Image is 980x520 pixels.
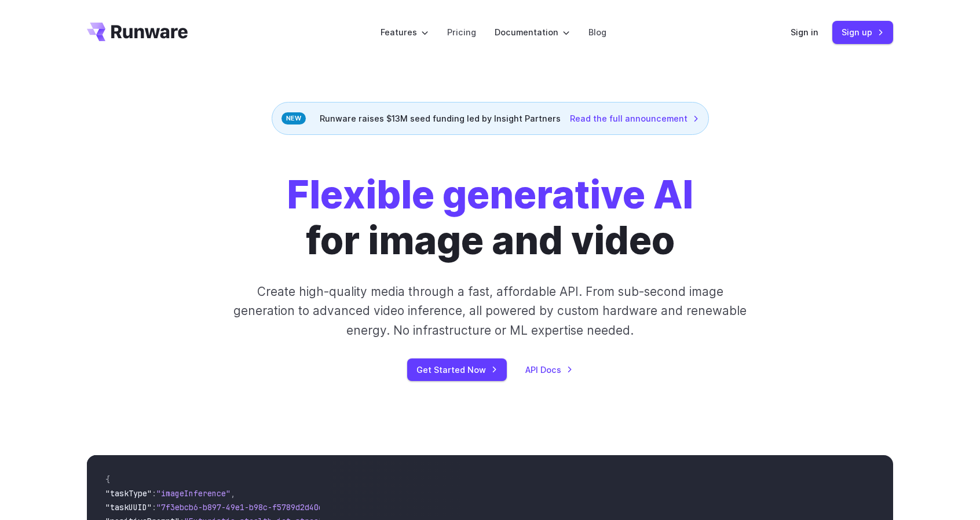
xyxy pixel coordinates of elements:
span: : [152,488,156,499]
label: Features [381,25,429,39]
a: Pricing [447,25,476,39]
span: "taskType" [105,488,152,499]
span: "imageInference" [156,488,231,499]
h1: for image and video [287,172,693,263]
a: Go to / [87,23,188,41]
a: Sign up [832,21,893,43]
a: API Docs [525,363,573,376]
a: Get Started Now [407,358,507,381]
p: Create high-quality media through a fast, affordable API. From sub-second image generation to adv... [232,282,748,340]
span: , [231,488,235,499]
span: "7f3ebcb6-b897-49e1-b98c-f5789d2d40d7" [156,502,332,512]
span: "taskUUID" [105,502,152,512]
strong: Flexible generative AI [287,171,693,218]
div: Runware raises $13M seed funding led by Insight Partners [272,102,709,135]
span: : [152,502,156,512]
a: Sign in [791,25,818,39]
label: Documentation [495,25,570,39]
span: { [105,474,110,485]
a: Blog [588,25,606,39]
a: Read the full announcement [570,112,699,125]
